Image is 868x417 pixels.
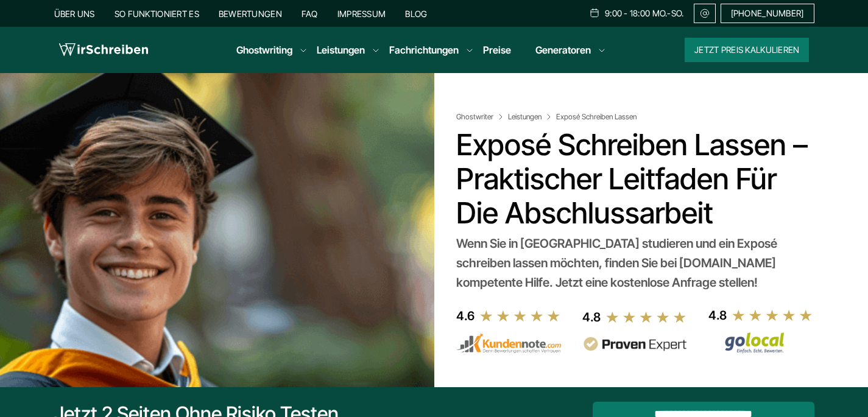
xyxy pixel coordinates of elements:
[479,309,561,323] img: stars
[685,38,809,62] button: Jetzt Preis kalkulieren
[456,333,561,354] img: kundennote
[483,44,511,56] a: Preise
[389,43,459,57] a: Fachrichtungen
[731,9,804,18] span: [PHONE_NUMBER]
[535,43,591,57] a: Generatoren
[605,9,684,18] span: 9:00 - 18:00 Mo.-So.
[456,234,809,292] div: Wenn Sie in [GEOGRAPHIC_DATA] studieren und ein Exposé schreiben lassen möchten, finden Sie bei [...
[582,307,601,327] div: 4.8
[219,9,282,19] a: Bewertungen
[54,9,95,19] a: Über uns
[456,306,475,326] div: 4.6
[708,306,727,325] div: 4.8
[721,4,814,23] a: [PHONE_NUMBER]
[317,43,365,57] a: Leistungen
[508,112,554,122] a: Leistungen
[236,43,292,57] a: Ghostwriting
[456,112,506,122] a: Ghostwriter
[708,332,813,354] img: Wirschreiben Bewertungen
[582,337,687,352] img: provenexpert reviews
[405,9,427,19] a: Blog
[456,128,809,230] h1: Exposé schreiben lassen – praktischer Leitfaden für die Abschlussarbeit
[605,310,687,324] img: stars
[302,9,318,19] a: FAQ
[556,112,637,122] span: Exposé Schreiben Lassen
[59,41,148,59] img: logo wirschreiben
[115,9,199,19] a: So funktioniert es
[732,309,813,322] img: stars
[699,9,710,18] img: Email
[589,8,600,18] img: Schedule
[337,9,386,19] a: Impressum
